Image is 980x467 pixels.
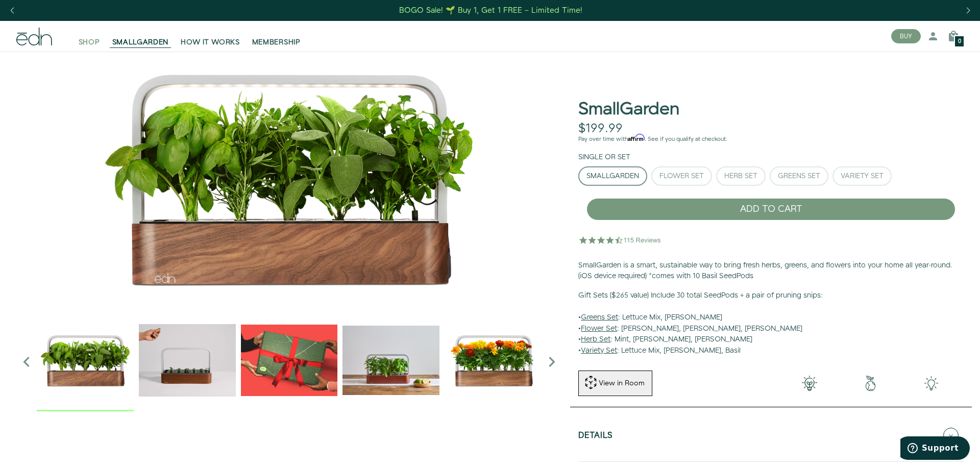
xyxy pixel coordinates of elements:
[578,290,823,301] b: Gift Sets ($265 value) Include 30 total SeedPods + a pair of pruning snips:
[37,312,134,411] div: 1 / 6
[578,166,647,186] button: SmallGarden
[840,376,901,391] img: green-earth.png
[578,417,964,453] button: Details
[139,312,236,409] img: edn-trim-basil.2021-09-07_14_55_24_1024x.gif
[778,173,820,180] div: Greens Set
[581,346,617,356] u: Variety Set
[139,312,236,411] div: 2 / 6
[79,37,100,47] span: SHOP
[578,152,630,162] label: Single or Set
[779,376,840,391] img: 001-light-bulb.png
[252,37,301,47] span: MEMBERSHIP
[399,5,582,16] div: BOGO Sale! 🌱 Buy 1, Get 1 FREE – Limited Time!
[659,173,704,180] div: Flower Set
[581,324,617,334] u: Flower Set
[578,135,964,144] p: Pay over time with . See if you qualify at checkout.
[16,52,562,307] img: Official-EDN-SMALLGARDEN-HERB-HERO-SLV-2000px_4096x.png
[578,431,613,443] h5: Details
[578,371,652,396] button: View in Room
[342,312,439,411] div: 4 / 6
[901,376,962,391] img: edn-smallgarden-tech.png
[175,25,246,47] a: HOW IT WORKS
[445,312,542,411] div: 5 / 6
[581,334,610,345] u: Herb Set
[724,173,757,180] div: Herb Set
[578,121,623,136] div: $199.99
[716,166,766,186] button: Herb Set
[628,134,645,141] span: Affirm
[891,29,921,43] button: BUY
[72,25,106,47] a: SHOP
[399,3,584,18] a: BOGO Sale! 🌱 Buy 1, Get 1 FREE – Limited Time!
[598,378,646,388] div: View in Room
[445,312,542,409] img: edn-smallgarden-marigold-hero-SLV-2000px_1024x.png
[770,166,828,186] button: Greens Set
[651,166,712,186] button: Flower Set
[586,173,639,180] div: SmallGarden
[37,312,134,409] img: Official-EDN-SMALLGARDEN-HERB-HERO-SLV-2000px_1024x.png
[832,166,892,186] button: Variety Set
[241,312,338,411] div: 3 / 6
[342,312,439,409] img: edn-smallgarden-mixed-herbs-table-product-2000px_1024x.jpg
[542,352,562,372] i: Next slide
[181,37,239,47] span: HOW IT WORKS
[900,436,970,462] iframe: Opens a widget where you can find more information
[246,25,307,47] a: MEMBERSHIP
[16,352,37,372] i: Previous slide
[578,100,679,119] h1: SmallGarden
[578,230,663,250] img: 4.5 star rating
[958,39,961,44] span: 0
[16,52,562,307] div: 1 / 6
[106,25,175,47] a: SMALLGARDEN
[841,173,884,180] div: Variety Set
[112,37,169,47] span: SMALLGARDEN
[578,260,964,282] p: SmallGarden is a smart, sustainable way to bring fresh herbs, greens, and flowers into your home ...
[581,312,618,323] u: Greens Set
[241,312,338,409] img: EMAILS_-_Holiday_21_PT1_28_9986b34a-7908-4121-b1c1-9595d1e43abe_1024x.png
[586,198,955,220] button: ADD TO CART
[578,290,964,357] p: • : Lettuce Mix, [PERSON_NAME] • : [PERSON_NAME], [PERSON_NAME], [PERSON_NAME] • : Mint, [PERSON_...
